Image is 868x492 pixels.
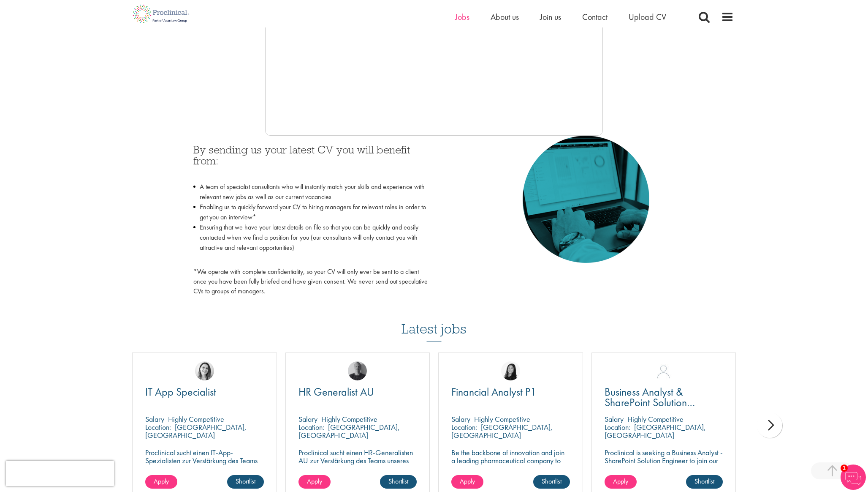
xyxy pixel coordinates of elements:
a: Upload CV [629,11,666,22]
a: HR Generalist AU [298,387,417,397]
a: Jobs [455,11,469,22]
span: Location: [451,422,477,432]
a: About us [491,11,519,22]
span: Salary [145,414,164,424]
p: [GEOGRAPHIC_DATA], [GEOGRAPHIC_DATA] [298,422,400,440]
span: Salary [451,414,470,424]
span: Salary [298,414,317,424]
p: Highly Competitive [321,414,377,424]
a: Financial Analyst P1 [451,387,570,397]
span: Salary [605,414,624,424]
span: HR Generalist AU [298,385,374,399]
span: Apply [154,477,169,486]
span: 1 [841,465,848,472]
a: Shortlist [380,475,417,489]
a: Apply [145,475,177,489]
img: Numhom Sudsok [501,361,520,380]
p: [GEOGRAPHIC_DATA], [GEOGRAPHIC_DATA] [451,422,553,440]
a: Join us [540,11,561,22]
span: Location: [605,422,630,432]
p: Highly Competitive [474,414,530,424]
span: Apply [613,477,628,486]
p: *We operate with complete confidentiality, so your CV will only ever be sent to a client once you... [193,267,428,296]
img: Nur Ergiydiren [195,361,214,380]
a: Apply [605,475,637,489]
span: Location: [298,422,324,432]
span: Apply [307,477,322,486]
p: [GEOGRAPHIC_DATA], [GEOGRAPHIC_DATA] [145,422,247,440]
a: Contact [582,11,608,22]
span: Location: [145,422,171,432]
a: IT App Specialist [145,387,264,397]
p: Proclinical is seeking a Business Analyst - SharePoint Solution Engineer to join our client for a... [605,448,723,481]
a: Apply [298,475,331,489]
img: Felix Zimmer [348,361,367,380]
img: Harry Budge [654,361,673,380]
a: Shortlist [227,475,264,489]
p: [GEOGRAPHIC_DATA], [GEOGRAPHIC_DATA] [605,422,706,440]
a: Apply [451,475,483,489]
span: Financial Analyst P1 [451,385,537,399]
li: Enabling us to quickly forward your CV to hiring managers for relevant roles in order to get you ... [193,202,428,222]
a: Shortlist [533,475,570,489]
a: Business Analyst & SharePoint Solution Engineer [605,387,723,408]
span: IT App Specialist [145,385,216,399]
h3: By sending us your latest CV you will benefit from: [193,144,428,178]
img: Chatbot [841,465,866,490]
span: Business Analyst & SharePoint Solution Engineer [605,385,695,420]
li: Ensuring that we have your latest details on file so that you can be quickly and easily contacted... [193,222,428,263]
span: Apply [460,477,475,486]
iframe: reCAPTCHA [6,461,114,486]
p: Proclinical sucht einen IT-App-Spezialisten zur Verstärkung des Teams unseres Kunden in der [GEOG... [145,448,264,481]
p: Be the backbone of innovation and join a leading pharmaceutical company to help keep life-changin... [451,448,570,481]
a: Shortlist [686,475,723,489]
p: Proclinical sucht einen HR-Generalisten AU zur Verstärkung des Teams unseres Kunden in [GEOGRAPHI... [298,448,417,473]
p: Highly Competitive [627,414,684,424]
h3: Latest jobs [401,301,467,342]
div: next [757,413,782,438]
p: Highly Competitive [168,414,224,424]
li: A team of specialist consultants who will instantly match your skills and experience with relevan... [193,182,428,202]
